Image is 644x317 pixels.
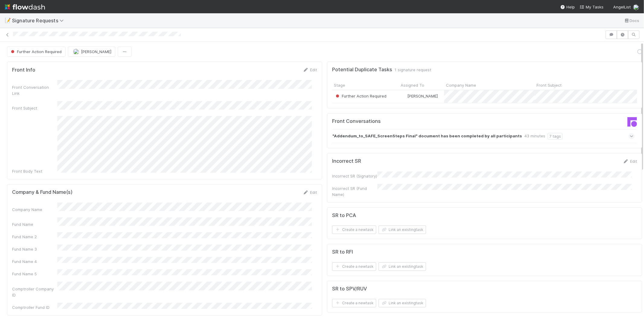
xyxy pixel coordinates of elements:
span: 📝 [5,18,11,23]
a: Edit [303,67,317,72]
div: Fund Name [12,221,57,227]
button: Link an existingtask [379,262,426,271]
span: Assigned To [401,82,424,88]
div: Help [560,4,575,10]
button: Create a newtask [332,262,376,271]
div: Comptroller Fund ID [12,304,57,310]
div: Further Action Required [335,93,386,99]
img: avatar_1a1d5361-16dd-4910-a949-020dcd9f55a3.png [402,94,406,98]
span: Further Action Required [10,49,62,54]
h5: Front Info [12,67,35,73]
img: avatar_1a1d5361-16dd-4910-a949-020dcd9f55a3.png [73,49,79,55]
button: [PERSON_NAME] [68,46,115,57]
button: Link an existingtask [379,299,426,307]
span: Further Action Required [335,94,386,98]
div: Company Name [12,207,57,213]
h5: Incorrect SR [332,158,361,164]
span: Stage [334,82,345,88]
span: My Tasks [580,5,604,9]
div: Fund Name 2 [12,234,57,240]
a: Edit [623,159,637,164]
div: Front Subject [12,105,57,111]
div: [PERSON_NAME] [401,93,438,99]
span: 1 signature request [395,67,431,73]
h5: SR to RFI [332,249,353,255]
div: Incorrect SR (Signatory) [332,173,377,179]
div: Fund Name 4 [12,258,57,264]
button: Link an existingtask [379,226,426,234]
a: Docs [624,17,639,24]
h5: Company & Fund Name(s) [12,189,72,195]
span: Front Subject [537,82,562,88]
button: Further Action Required [7,46,66,57]
img: front-logo-b4b721b83371efbadf0a.svg [627,117,637,127]
h5: Front Conversations [332,118,480,124]
button: Create a newtask [332,299,376,307]
img: avatar_1a1d5361-16dd-4910-a949-020dcd9f55a3.png [633,4,639,10]
div: Fund Name 5 [12,271,57,277]
span: AngelList [613,5,631,9]
h5: SR to SPV/RUV [332,286,367,292]
div: Front Conversation Link [12,84,57,96]
span: Company Name [446,82,476,88]
a: Edit [303,190,317,195]
span: Signature Requests [12,18,67,24]
div: Front Body Text [12,168,57,174]
img: logo-inverted-e16ddd16eac7371096b0.svg [5,2,45,12]
button: Create a newtask [332,226,376,234]
h5: Potential Duplicate Tasks [332,67,392,73]
div: Fund Name 3 [12,246,57,252]
a: My Tasks [580,4,604,10]
span: [PERSON_NAME] [407,94,438,98]
div: 7 tags [548,133,562,139]
div: Incorrect SR (Fund Name) [332,185,377,197]
div: Comptroller Company ID [12,286,57,298]
div: 43 minutes [524,133,545,139]
span: [PERSON_NAME] [81,49,111,54]
h5: SR to PCA [332,213,356,219]
strong: "Addendum_to_SAFE_ScreenSteps Final" document has been completed by all participants [332,133,522,139]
